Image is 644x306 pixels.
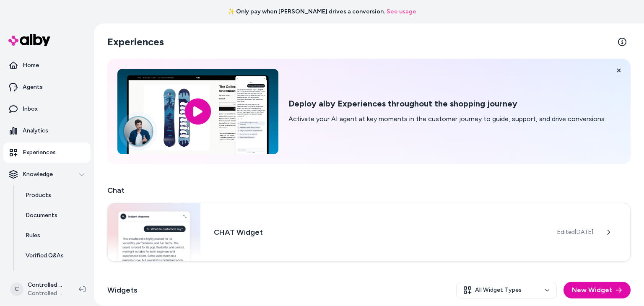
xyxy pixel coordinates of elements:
[23,61,39,70] p: Home
[557,228,593,236] span: Edited [DATE]
[107,203,631,262] a: Chat widgetCHAT WidgetEdited[DATE]
[17,246,91,266] a: Verified Q&As
[3,164,91,184] button: Knowledge
[26,211,57,220] p: Documents
[23,170,53,179] p: Knowledge
[23,105,38,113] p: Inbox
[387,8,416,16] a: See usage
[23,148,56,157] p: Experiences
[17,185,91,205] a: Products
[26,231,40,240] p: Rules
[26,252,64,260] p: Verified Q&As
[5,276,72,303] button: CControlled Chaos ShopifyControlled Chaos
[108,203,200,261] img: Chat widget
[228,8,385,16] span: ✨ Only pay when [PERSON_NAME] drives a conversion.
[456,282,557,298] button: All Widget Types
[3,143,91,163] a: Experiences
[8,34,50,46] img: alby Logo
[214,226,544,238] h3: CHAT Widget
[28,281,65,289] p: Controlled Chaos Shopify
[28,289,65,298] span: Controlled Chaos
[23,127,48,135] p: Analytics
[107,284,138,296] h2: Widgets
[107,184,631,196] h2: Chat
[3,77,91,97] a: Agents
[3,121,91,141] a: Analytics
[17,205,91,226] a: Documents
[23,83,43,91] p: Agents
[17,226,91,246] a: Rules
[288,99,606,109] h2: Deploy alby Experiences throughout the shopping journey
[26,191,51,200] p: Products
[107,35,164,49] h2: Experiences
[3,55,91,75] a: Home
[563,282,631,298] button: New Widget
[288,114,606,124] p: Activate your AI agent at key moments in the customer journey to guide, support, and drive conver...
[3,99,91,119] a: Inbox
[17,266,91,286] a: Reviews
[10,283,23,296] span: C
